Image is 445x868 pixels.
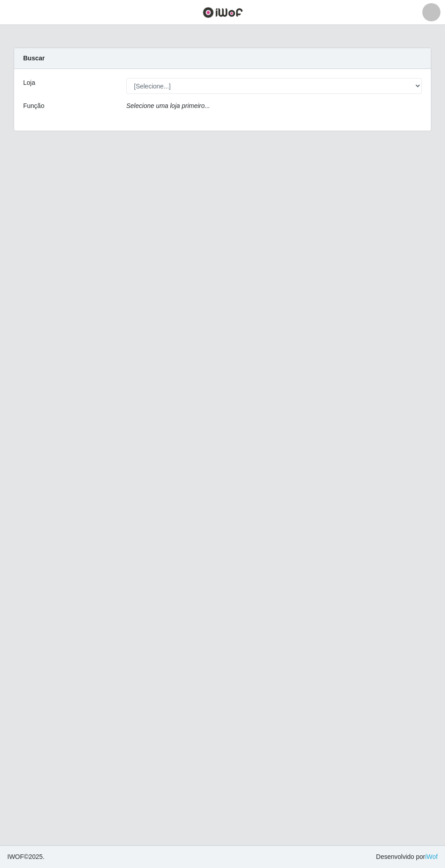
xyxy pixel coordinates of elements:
i: Selecione uma loja primeiro... [126,102,210,109]
label: Função [23,101,44,111]
strong: Buscar [23,54,44,62]
label: Loja [23,78,35,88]
a: iWof [425,853,438,860]
span: IWOF [7,853,24,860]
span: © 2025 . [7,852,44,862]
img: CoreUI Logo [203,7,243,18]
span: Desenvolvido por [376,852,438,862]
